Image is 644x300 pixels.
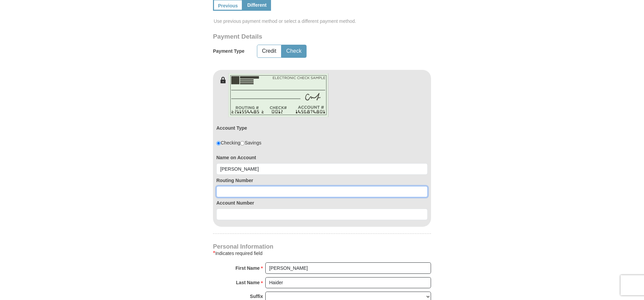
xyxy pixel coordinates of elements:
[282,45,306,57] button: Check
[213,249,431,257] div: Indicates required field
[216,177,428,184] label: Routing Number
[216,200,428,206] label: Account Number
[213,33,384,41] h3: Payment Details
[213,48,245,54] h5: Payment Type
[236,278,260,287] strong: Last Name
[216,139,261,146] div: Checking Savings
[213,244,431,249] h4: Personal Information
[216,154,428,161] label: Name on Account
[216,125,247,131] label: Account Type
[257,45,281,57] button: Credit
[235,263,260,273] strong: First Name
[228,73,329,117] img: check-en.png
[214,18,432,25] span: Use previous payment method or select a different payment method.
